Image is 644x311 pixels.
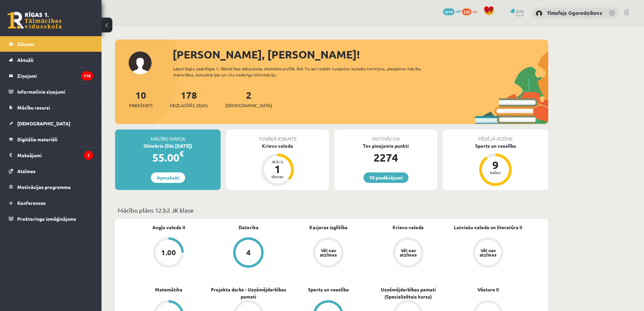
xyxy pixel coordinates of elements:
[443,129,548,142] div: Pēdējā atzīme
[334,129,437,142] div: Motivācija
[115,129,221,142] div: Mācību maksa
[443,8,461,14] a: 2274 mP
[17,168,36,174] span: Atzīmes
[17,200,46,206] span: Konferences
[443,142,548,149] div: Sports un veselība
[161,249,176,256] div: 1.00
[208,237,288,269] a: 4
[9,36,93,52] a: Sākums
[334,142,437,149] div: Tev pieejamie punkti
[226,142,329,149] div: Krievu valoda
[84,151,93,160] i: 1
[17,68,93,83] legend: Ziņojumi
[246,249,251,256] div: 4
[226,142,329,187] a: Krievu valoda Atlicis 1 dienas
[462,8,471,15] span: 210
[9,179,93,195] a: Motivācijas programma
[151,172,185,183] a: Apmaksāt
[288,237,368,269] a: Vēl nav atzīmes
[17,184,71,190] span: Motivācijas programma
[17,120,70,126] span: [DEMOGRAPHIC_DATA]
[225,89,272,109] a: 2[DEMOGRAPHIC_DATA]
[170,102,208,109] span: Neizlasītās ziņas
[267,174,288,178] div: dienas
[308,286,349,293] a: Sports un veselība
[208,286,288,300] a: Projekta darbs - Uzņēmējdarbības pamati
[472,8,477,14] span: xp
[9,195,93,211] a: Konferences
[334,149,437,166] div: 2274
[9,211,93,226] a: Proktoringa izmēģinājums
[485,170,506,174] div: balles
[115,149,221,166] div: 55.00
[479,248,497,257] div: Vēl nav atzīmes
[17,216,76,222] span: Proktoringa izmēģinājums
[456,8,461,14] span: mP
[118,206,546,215] p: Mācību plāns 12.b2 JK klase
[7,12,62,29] a: Rīgas 1. Tālmācības vidusskola
[226,129,329,142] div: Tuvākā ieskaite
[267,164,288,174] div: 1
[9,68,93,83] a: Ziņojumi178
[115,142,221,149] div: Oktobris (līdz [DATE])
[9,147,93,163] a: Maksājumi1
[443,8,454,15] span: 2274
[9,131,93,147] a: Digitālie materiāli
[17,147,93,163] legend: Maksājumi
[17,41,35,47] span: Sākums
[17,104,50,111] span: Mācību resursi
[17,84,93,99] legend: Informatīvie ziņojumi
[9,52,93,68] a: Aktuāli
[9,116,93,131] a: [DEMOGRAPHIC_DATA]
[443,142,548,187] a: Sports un veselība 9 balles
[17,136,58,142] span: Digitālie materiāli
[17,57,34,63] span: Aktuāli
[399,248,418,257] div: Vēl nav atzīmes
[485,160,506,170] div: 9
[239,224,259,231] a: Datorika
[129,102,152,109] span: Priekšmeti
[155,286,182,293] a: Matemātika
[225,102,272,109] span: [DEMOGRAPHIC_DATA]
[454,224,522,231] a: Latviešu valoda un literatūra II
[129,89,152,109] a: 10Priekšmeti
[267,160,288,164] div: Atlicis
[478,286,499,293] a: Vēsture II
[9,100,93,115] a: Mācību resursi
[179,149,184,159] span: €
[462,8,480,14] a: 210 xp
[363,172,408,183] a: 10 piedāvājumi
[368,237,448,269] a: Vēl nav atzīmes
[368,286,448,300] a: Uzņēmējdarbības pamati (Specializētais kurss)
[81,71,93,80] i: 178
[152,224,185,231] a: Angļu valoda II
[173,46,548,63] div: [PERSON_NAME], [PERSON_NAME]!
[448,237,528,269] a: Vēl nav atzīmes
[309,224,348,231] a: Karjeras izglītība
[393,224,424,231] a: Krievu valoda
[173,66,433,78] div: Laipni lūgts savā Rīgas 1. Tālmācības vidusskolas skolnieka profilā. Šeit Tu vari redzēt tuvojošo...
[536,10,542,17] img: Timofejs Ogorodņikovs
[129,237,208,269] a: 1.00
[9,84,93,99] a: Informatīvie ziņojumi
[547,9,602,16] a: Timofejs Ogorodņikovs
[9,163,93,179] a: Atzīmes
[319,248,338,257] div: Vēl nav atzīmes
[170,89,208,109] a: 178Neizlasītās ziņas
